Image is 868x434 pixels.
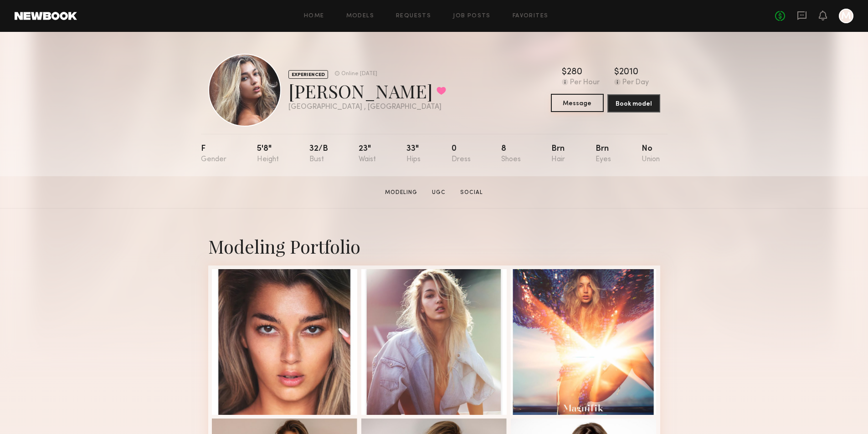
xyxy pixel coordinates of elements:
div: F [201,145,226,163]
div: Modeling Portfolio [208,234,660,258]
a: UGC [428,189,449,197]
a: Modeling [381,189,421,197]
div: Online [DATE] [341,71,377,77]
div: 23" [359,145,376,163]
div: 33" [406,145,421,163]
a: Home [304,13,324,19]
a: M [839,9,853,23]
a: Models [346,13,374,19]
a: Job Posts [453,13,491,19]
a: Requests [396,13,431,19]
div: 0 [452,145,471,163]
button: Book model [607,94,660,112]
a: Favorites [513,13,549,19]
div: EXPERIENCED [288,70,328,79]
a: Social [457,189,487,197]
div: $ [614,68,619,77]
div: [PERSON_NAME] [288,79,446,103]
div: 32/b [309,145,328,163]
div: $ [562,68,567,77]
div: Per Hour [570,79,600,87]
div: 280 [567,68,582,77]
div: Brn [551,145,565,163]
div: [GEOGRAPHIC_DATA] , [GEOGRAPHIC_DATA] [288,103,446,111]
div: 8 [501,145,521,163]
div: Per Day [622,79,649,87]
button: Message [551,94,604,112]
div: Brn [596,145,611,163]
div: 2010 [619,68,638,77]
div: 5'8" [257,145,279,163]
div: No [642,145,660,163]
